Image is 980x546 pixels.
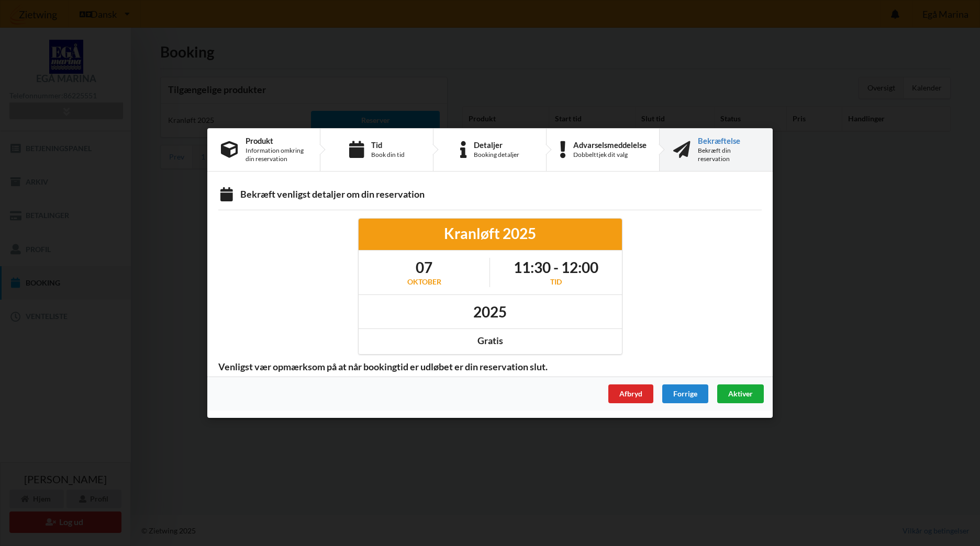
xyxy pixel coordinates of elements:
div: Gratis [366,335,615,347]
div: Booking detaljer [474,151,519,159]
div: Tid [371,141,405,149]
span: Venligst vær opmærksom på at når bookingtid er udløbet er din reservation slut. [211,361,555,373]
h1: 07 [407,258,441,277]
div: Tid [514,277,598,287]
div: Bekræft din reservation [698,146,759,163]
div: Detaljer [474,141,519,149]
div: Book din tid [371,151,405,159]
div: Advarselsmeddelelse [573,141,647,149]
h1: 2025 [473,302,507,321]
div: Produkt [246,136,306,145]
div: Dobbelttjek dit valg [573,151,647,159]
div: Kranløft 2025 [366,224,615,243]
div: Bekræftelse [698,136,759,145]
div: oktober [407,277,441,287]
div: Afbryd [608,384,653,403]
div: Information omkring din reservation [246,146,306,163]
div: Forrige [662,384,708,403]
div: Bekræft venligst detaljer om din reservation [218,188,762,202]
span: Aktiver [728,389,753,398]
h1: 11:30 - 12:00 [514,258,598,277]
